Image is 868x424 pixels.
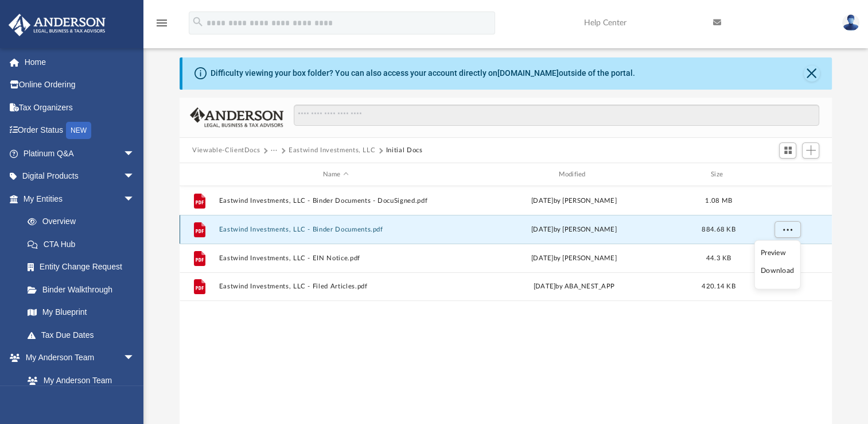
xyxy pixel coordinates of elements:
[705,198,732,204] span: 1.08 MB
[761,265,794,277] li: Download
[16,256,152,279] a: Entity Change Request
[219,197,453,205] button: Eastwind Investments, LLC - Binder Documents - DocuSigned.pdf
[8,51,152,74] a: Home
[779,142,796,159] button: Switch to Grid View
[746,169,827,180] div: id
[192,16,204,28] i: search
[271,145,278,156] button: ···
[802,142,819,159] button: Add
[219,283,453,290] button: Eastwind Investments, LLC - Filed Articles.pdf
[754,240,800,290] ul: More options
[294,105,819,126] input: Search files and folders
[180,186,832,424] div: grid
[16,278,152,301] a: Binder Walkthrough
[185,169,213,180] div: id
[16,210,152,233] a: Overview
[457,196,691,206] div: [DATE] by [PERSON_NAME]
[702,283,735,290] span: 420.14 KB
[66,122,91,139] div: NEW
[155,22,169,30] a: menu
[211,67,635,79] div: Difficulty viewing your box folder? You can also access your account directly on outside of the p...
[16,369,141,392] a: My Anderson Team
[16,323,152,346] a: Tax Due Dates
[696,169,742,180] div: Size
[123,346,146,370] span: arrow_drop_down
[219,255,453,262] button: Eastwind Investments, LLC - EIN Notice.pdf
[5,14,109,36] img: Anderson Advisors Platinum Portal
[457,169,691,180] div: Modified
[16,301,146,324] a: My Blueprint
[702,226,735,233] span: 884.68 KB
[457,282,691,292] div: [DATE] by ABA_NEST_APP
[192,145,260,156] button: Viewable-ClientDocs
[8,142,152,165] a: Platinum Q&Aarrow_drop_down
[155,16,169,30] i: menu
[497,68,559,78] a: [DOMAIN_NAME]
[8,96,152,119] a: Tax Organizers
[219,226,453,233] button: Eastwind Investments, LLC - Binder Documents.pdf
[804,65,820,82] button: Close
[8,119,152,142] a: Order StatusNEW
[289,145,375,156] button: Eastwind Investments, LLC
[8,346,146,369] a: My Anderson Teamarrow_drop_down
[842,14,859,31] img: User Pic
[457,253,691,264] div: [DATE] by [PERSON_NAME]
[761,247,794,259] li: Preview
[16,233,152,256] a: CTA Hub
[8,74,152,97] a: Online Ordering
[123,165,146,188] span: arrow_drop_down
[774,221,801,238] button: More options
[123,187,146,211] span: arrow_drop_down
[219,169,452,180] div: Name
[706,255,731,261] span: 44.3 KB
[123,142,146,165] span: arrow_drop_down
[8,187,152,210] a: My Entitiesarrow_drop_down
[386,145,423,156] button: Initial Docs
[8,165,152,188] a: Digital Productsarrow_drop_down
[457,225,691,235] div: [DATE] by [PERSON_NAME]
